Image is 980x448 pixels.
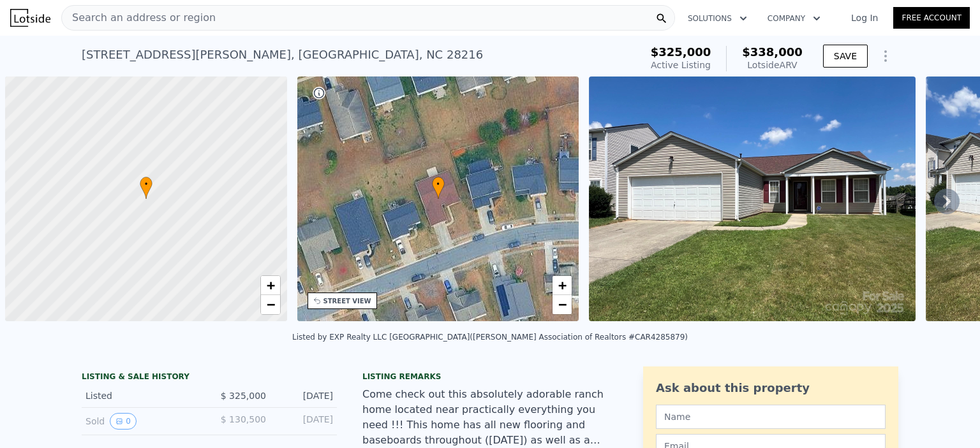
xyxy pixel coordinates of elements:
[873,43,898,69] button: Show Options
[432,177,445,199] div: •
[432,178,445,190] span: •
[221,391,266,401] span: $ 325,000
[110,413,137,430] button: View historical data
[85,413,199,430] div: Sold
[221,414,266,424] span: $ 130,500
[553,276,572,295] a: Zoom in
[742,45,803,59] span: $338,000
[757,7,831,30] button: Company
[140,177,152,199] div: •
[558,277,567,293] span: +
[276,389,333,402] div: [DATE]
[553,295,572,314] a: Zoom out
[558,296,567,312] span: −
[10,9,50,27] img: Lotside
[261,276,280,295] a: Zoom in
[82,46,483,64] div: [STREET_ADDRESS][PERSON_NAME] , [GEOGRAPHIC_DATA] , NC 28216
[276,413,333,430] div: [DATE]
[323,296,371,306] div: STREET VIEW
[292,333,688,342] div: Listed by EXP Realty LLC [GEOGRAPHIC_DATA] ([PERSON_NAME] Association of Realtors #CAR4285879)
[823,45,868,68] button: SAVE
[266,296,274,312] span: −
[651,45,711,59] span: $325,000
[893,7,970,29] a: Free Account
[836,11,893,24] a: Log In
[261,295,280,314] a: Zoom out
[266,277,274,293] span: +
[62,10,216,25] span: Search an address or region
[362,372,618,382] div: Listing remarks
[656,405,886,429] input: Name
[82,372,337,384] div: LISTING & SALE HISTORY
[678,7,757,30] button: Solutions
[742,59,803,71] div: Lotside ARV
[140,178,152,190] span: •
[589,76,916,321] img: Sale: 167270622 Parcel: 74425540
[656,379,886,397] div: Ask about this property
[651,60,711,70] span: Active Listing
[362,387,618,448] div: Come check out this absolutely adorable ranch home located near practically everything you need !...
[85,389,199,402] div: Listed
